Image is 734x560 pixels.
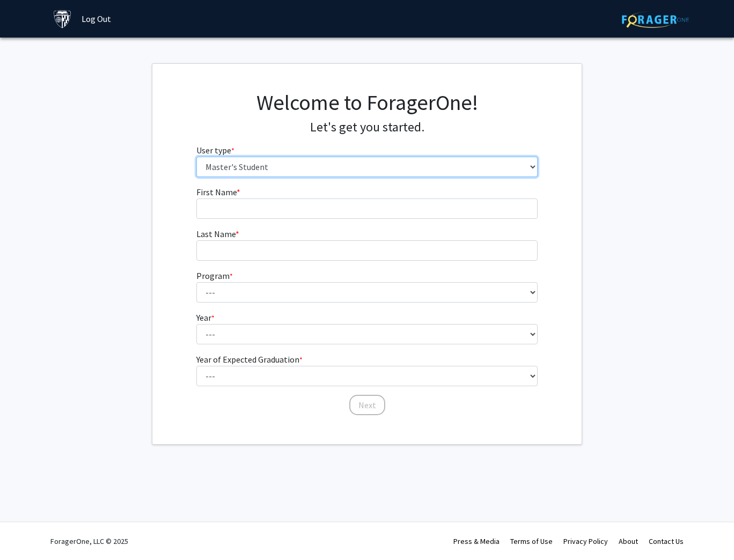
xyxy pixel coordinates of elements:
[196,144,234,157] label: User type
[196,229,236,239] span: Last Name
[563,536,608,546] a: Privacy Policy
[196,90,538,115] h1: Welcome to ForagerOne!
[453,536,500,546] a: Press & Media
[196,120,538,135] h4: Let's get you started.
[196,311,215,324] label: Year
[196,187,237,197] span: First Name
[196,353,303,366] label: Year of Expected Graduation
[622,11,689,28] img: ForagerOne Logo
[619,536,638,546] a: About
[50,522,128,560] div: ForagerOne, LLC © 2025
[510,536,553,546] a: Terms of Use
[53,10,72,28] img: Johns Hopkins University Logo
[8,512,46,552] iframe: Chat
[196,269,233,282] label: Program
[649,536,684,546] a: Contact Us
[349,395,385,415] button: Next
